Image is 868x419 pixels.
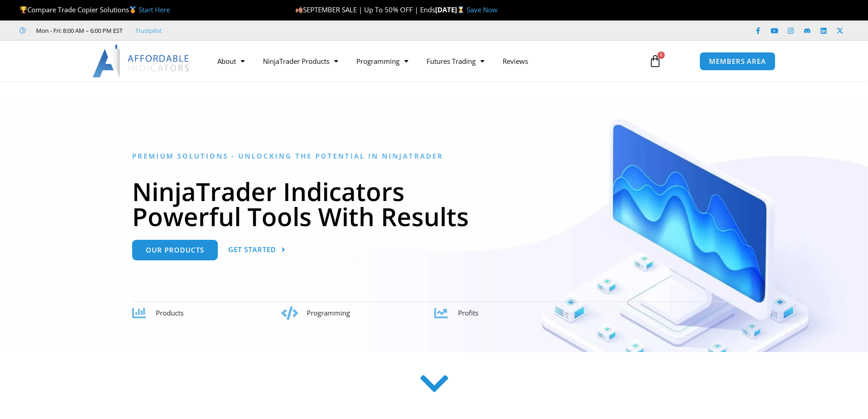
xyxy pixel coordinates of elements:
h1: NinjaTrader Indicators Powerful Tools With Results [132,179,736,229]
img: 🍂 [296,6,303,13]
a: Our Products [132,240,218,260]
img: 🥇 [129,6,136,13]
nav: Menu [208,51,638,72]
strong: [DATE] [435,5,467,14]
span: Mon - Fri: 8:00 AM – 6:00 PM EST [34,25,123,36]
span: 0 [657,52,665,59]
a: Trustpilot [135,25,162,36]
span: MEMBERS AREA [709,58,766,65]
a: Futures Trading [417,51,493,72]
h6: Premium Solutions - Unlocking the Potential in NinjaTrader [132,152,736,160]
a: About [208,51,254,72]
span: Profits [458,308,478,317]
span: Programming [307,308,350,317]
a: Reviews [493,51,537,72]
a: MEMBERS AREA [699,52,776,71]
a: NinjaTrader Products [254,51,347,72]
a: 0 [635,48,675,74]
span: Get Started [228,246,276,253]
span: Compare Trade Copier Solutions [20,5,170,14]
img: ⌛ [457,6,464,13]
span: Products [156,308,184,317]
span: SEPTEMBER SALE | Up To 50% OFF | Ends [295,5,435,14]
img: 🏆 [20,6,27,13]
a: Get Started [228,240,286,260]
a: Save Now [467,5,498,14]
a: Programming [347,51,417,72]
img: LogoAI | Affordable Indicators – NinjaTrader [92,45,190,78]
span: Our Products [146,247,204,253]
a: Start Here [139,5,170,14]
